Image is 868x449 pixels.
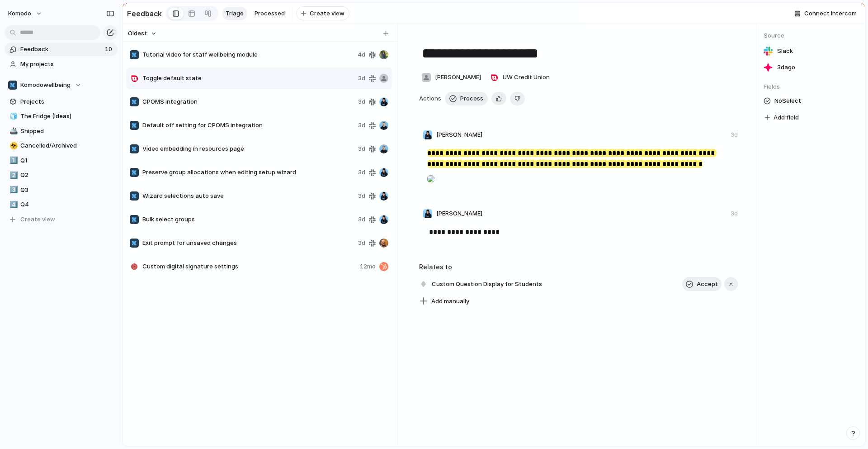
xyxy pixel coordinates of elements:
span: 12mo [360,262,376,271]
a: Processed [251,7,288,20]
button: Accept [682,277,722,291]
span: CPOMS integration [142,97,354,106]
button: [PERSON_NAME] [419,70,483,85]
div: 🧊 [9,111,16,122]
span: Slack [777,47,793,56]
span: Custom Question Display for Students [429,278,545,291]
span: Connect Intercom [804,9,857,18]
a: My projects [5,57,118,71]
a: Projects [5,95,118,109]
span: Source [764,31,858,40]
div: ☣️ [9,141,16,151]
span: No Select [774,96,801,106]
span: Exit prompt for unsaved changes [142,239,354,248]
div: 🚢 [9,126,16,136]
a: 🧊The Fridge (Ideas) [5,110,118,123]
div: 3d [731,210,738,218]
div: 1️⃣ [9,155,16,166]
span: 3d ago [777,63,795,72]
span: [PERSON_NAME] [435,73,481,82]
a: ☣️Cancelled/Archived [5,139,118,153]
span: 3d [358,74,365,83]
span: 3d [358,121,365,130]
span: 3d [358,144,365,153]
span: Oldest [128,29,147,38]
a: 4️⃣Q4 [5,198,118,211]
button: 4️⃣ [8,200,17,209]
span: Q4 [20,200,114,209]
span: Bulk select groups [142,215,354,224]
div: 2️⃣ [9,170,16,181]
span: Create view [310,9,344,18]
a: Feedback10 [5,43,118,56]
span: My projects [20,60,114,69]
button: Create view [5,213,118,226]
span: 3d [358,215,365,224]
button: 3️⃣ [8,186,17,195]
span: Fields [764,82,858,91]
button: ☣️ [8,141,17,150]
span: 3d [358,239,365,248]
span: Default off setting for CPOMS integration [142,121,354,130]
button: Komodo [4,6,47,21]
span: Toggle default state [142,74,354,83]
span: Add manually [431,297,469,306]
span: 3d [358,168,365,177]
span: [PERSON_NAME] [436,130,482,139]
span: 10 [105,45,114,54]
button: Oldest [127,28,158,39]
button: 🚢 [8,127,17,136]
span: Q1 [20,156,114,165]
span: The Fridge (Ideas) [20,112,114,121]
div: 3️⃣ [9,185,16,195]
h2: Feedback [127,8,162,19]
button: Add manually [416,295,473,308]
button: Delete [510,92,525,105]
button: Connect Intercom [791,7,860,20]
button: Add field [764,112,800,124]
span: Tutorial video for staff wellbeing module [142,50,354,59]
span: 3d [358,191,365,201]
button: Komodowellbeing [5,78,118,92]
h3: Relates to [419,262,738,272]
span: Q2 [20,171,114,180]
div: 4️⃣ [9,200,16,210]
span: Feedback [20,45,102,54]
span: Process [460,94,483,103]
button: Process [445,92,488,105]
span: Add field [774,113,799,122]
span: 4d [358,50,365,59]
span: Custom digital signature settings [142,262,356,271]
span: Processed [255,9,285,18]
span: Actions [419,94,441,103]
span: [PERSON_NAME] [436,209,482,218]
button: 🧊 [8,112,17,121]
span: Komodo [8,9,31,18]
span: Wizard selections auto save [142,191,354,201]
a: 2️⃣Q2 [5,168,118,182]
a: Slack [764,45,858,57]
a: 🚢Shipped [5,124,118,138]
div: 3d [731,131,738,139]
span: Accept [697,280,718,289]
button: UW Credit Union [487,70,552,85]
span: Preserve group allocations when editing setup wizard [142,168,354,177]
span: Shipped [20,127,114,136]
button: 2️⃣ [8,171,17,180]
span: Video embedding in resources page [142,144,354,153]
span: Komodowellbeing [20,81,71,90]
span: 3d [358,97,365,106]
a: Triage [222,7,247,20]
span: Create view [20,215,55,224]
a: 3️⃣Q3 [5,183,118,197]
span: Q3 [20,186,114,195]
a: 1️⃣Q1 [5,154,118,167]
span: Triage [226,9,244,18]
